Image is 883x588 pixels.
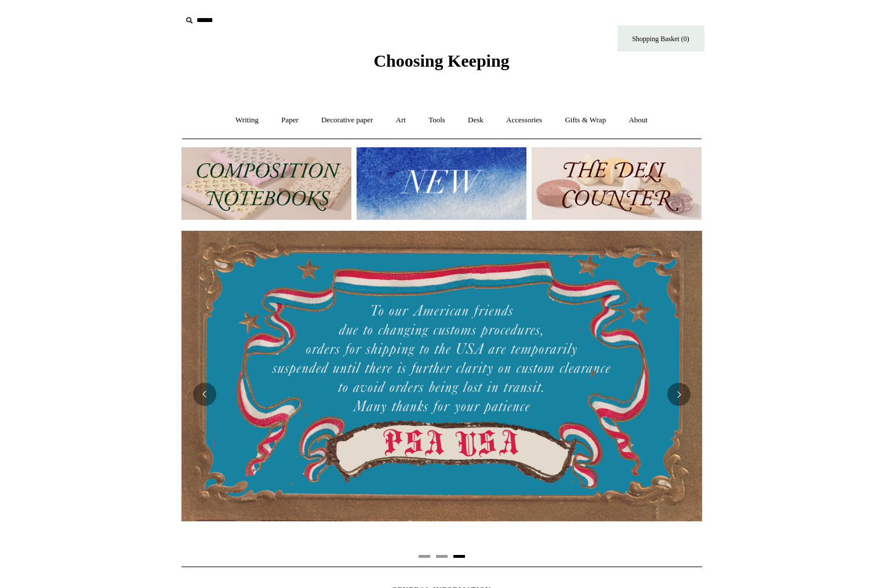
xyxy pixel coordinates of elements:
img: 202302 Composition ledgers.jpg__PID:69722ee6-fa44-49dd-a067-31375e5d54ec [181,147,351,220]
a: Paper [271,105,309,136]
a: Art [386,105,416,136]
a: Accessories [496,105,553,136]
span: Choosing Keeping [373,51,509,70]
a: Gifts & Wrap [554,105,616,136]
a: Desk [457,105,494,136]
img: USA PSA .jpg__PID:33428022-6587-48b7-8b57-d7eefc91f15a [181,231,702,521]
a: Choosing Keeping [373,60,509,68]
a: Writing [225,105,269,136]
button: Next [667,383,691,406]
a: Decorative paper [311,105,383,136]
button: Page 3 [453,555,465,558]
a: About [618,105,658,136]
button: Page 1 [419,555,430,558]
img: The Deli Counter [532,147,702,220]
button: Previous [193,383,216,406]
img: New.jpg__PID:f73bdf93-380a-4a35-bcfe-7823039498e1 [357,147,526,220]
a: Shopping Basket (0) [617,26,704,52]
a: Tools [418,105,456,136]
button: Page 2 [436,555,448,558]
